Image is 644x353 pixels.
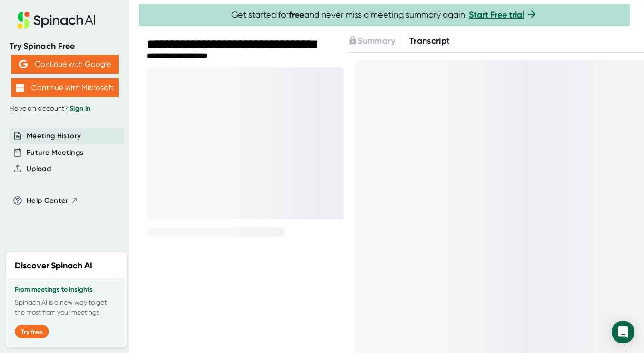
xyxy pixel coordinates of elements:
h3: From meetings to insights [15,286,118,294]
span: Help Center [27,195,69,206]
button: Summary [348,35,395,48]
button: Future Meetings [27,147,83,158]
div: Upgrade to access [348,35,409,48]
a: Sign in [69,105,90,113]
div: Open Intercom Messenger [612,321,634,343]
button: Meeting History [27,131,81,142]
span: Transcript [409,36,450,46]
button: Continue with Google [11,55,119,74]
span: Get started for and never miss a meeting summary again! [231,10,537,20]
button: Try free [15,325,49,338]
h2: Discover Spinach AI [15,259,92,272]
span: Summary [357,36,395,46]
img: Aehbyd4JwY73AAAAAElFTkSuQmCC [19,60,28,68]
button: Upload [27,163,51,174]
b: free [289,10,304,20]
a: Start Free trial [469,10,524,20]
button: Transcript [409,35,450,48]
p: Spinach AI is a new way to get the most from your meetings [15,297,118,317]
button: Continue with Microsoft [11,78,119,97]
div: Have an account? [10,105,120,113]
button: Help Center [27,195,79,206]
div: Try Spinach Free [10,41,120,52]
